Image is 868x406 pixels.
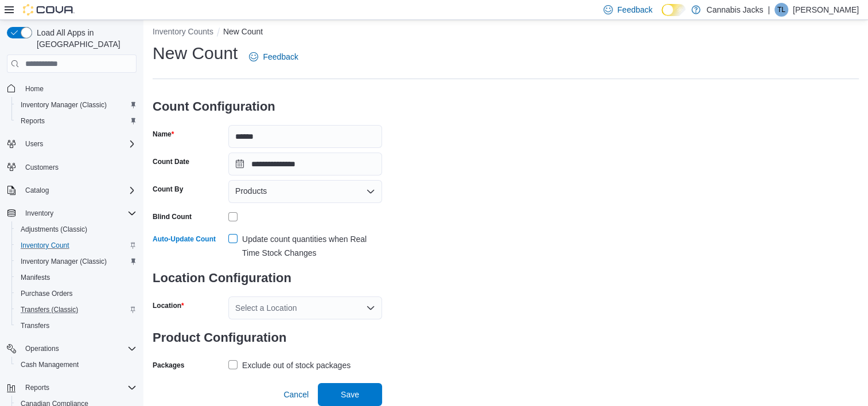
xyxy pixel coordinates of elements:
span: Cash Management [21,360,79,369]
button: Inventory Manager (Classic) [11,97,141,113]
label: Auto-Update Count [153,235,216,244]
span: Feedback [263,51,298,63]
button: Catalog [21,184,53,197]
span: Feedback [617,4,652,15]
a: Home [21,82,48,96]
label: Name [153,130,174,139]
p: [PERSON_NAME] [793,3,859,17]
input: Dark Mode [661,4,686,16]
a: Customers [21,161,63,174]
a: Adjustments (Classic) [16,222,92,236]
button: Reports [21,381,54,395]
a: Inventory Manager (Classic) [16,98,111,112]
a: Purchase Orders [16,287,77,300]
span: Reports [21,381,137,395]
a: Manifests [16,271,55,284]
button: Open list of options [366,187,375,196]
span: Cash Management [16,358,137,372]
a: Inventory Count [16,239,74,252]
div: Blind Count [153,212,192,221]
span: Inventory [21,206,137,220]
img: Cova [23,4,75,15]
button: Manifests [11,270,141,286]
span: Manifests [16,271,137,284]
button: Inventory [2,205,141,221]
span: Purchase Orders [16,287,137,300]
label: Location [153,301,184,310]
a: Transfers (Classic) [16,303,83,317]
span: Inventory Manager (Classic) [16,255,137,268]
button: Save [318,383,382,406]
span: Home [25,84,44,93]
button: Adjustments (Classic) [11,221,141,237]
span: Transfers (Classic) [16,303,137,317]
button: Users [2,136,141,152]
span: Adjustments (Classic) [21,225,87,234]
button: Open list of options [366,303,375,313]
span: Inventory Count [21,241,69,250]
span: Dark Mode [661,16,662,17]
a: Transfers [16,319,54,333]
span: Users [21,137,137,151]
span: Transfers (Classic) [21,305,78,314]
span: Save [341,389,359,400]
span: Load All Apps in [GEOGRAPHIC_DATA] [32,27,137,50]
span: Cancel [283,389,309,400]
span: Operations [25,344,59,353]
button: New Count [223,27,263,36]
p: | [768,3,770,17]
label: Count By [153,185,183,194]
button: Transfers (Classic) [11,302,141,318]
div: Exclude out of stock packages [242,358,351,372]
button: Cancel [279,383,313,406]
span: Inventory Manager (Classic) [21,100,107,110]
span: Purchase Orders [21,289,73,298]
span: Customers [21,160,137,174]
button: Reports [2,380,141,396]
button: Customers [2,159,141,175]
button: Transfers [11,318,141,334]
span: Catalog [25,186,49,195]
button: Users [21,137,48,151]
button: Catalog [2,182,141,198]
span: Reports [25,383,49,392]
span: Transfers [16,319,137,333]
span: Inventory Count [16,239,137,252]
span: Transfers [21,321,49,330]
span: Operations [21,342,137,356]
button: Operations [2,341,141,357]
a: Inventory Manager (Classic) [16,255,111,268]
button: Purchase Orders [11,286,141,302]
button: Inventory Count [11,237,141,253]
span: Inventory Manager (Classic) [21,257,107,266]
h3: Location Configuration [153,260,382,296]
button: Inventory Manager (Classic) [11,253,141,270]
div: Update count quantities when Real Time Stock Changes [242,232,382,260]
span: Inventory Manager (Classic) [16,98,137,112]
span: Inventory [25,209,53,218]
span: Adjustments (Classic) [16,222,137,236]
span: TL [777,3,785,17]
a: Reports [16,114,49,128]
p: Cannabis Jacks [706,3,763,17]
span: Home [21,81,137,95]
nav: An example of EuiBreadcrumbs [153,26,859,40]
button: Operations [21,342,64,356]
span: Users [25,139,43,149]
span: Catalog [21,184,137,197]
button: Inventory [21,206,58,220]
a: Cash Management [16,358,83,372]
h3: Product Configuration [153,319,382,356]
span: Customers [25,163,59,172]
label: Packages [153,361,184,370]
span: Reports [21,116,45,126]
input: Press the down key to open a popover containing a calendar. [228,153,382,175]
span: Reports [16,114,137,128]
h3: Count Configuration [153,88,382,125]
button: Home [2,80,141,96]
button: Inventory Counts [153,27,213,36]
label: Count Date [153,157,189,166]
button: Reports [11,113,141,129]
a: Feedback [244,45,302,68]
h1: New Count [153,42,238,65]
